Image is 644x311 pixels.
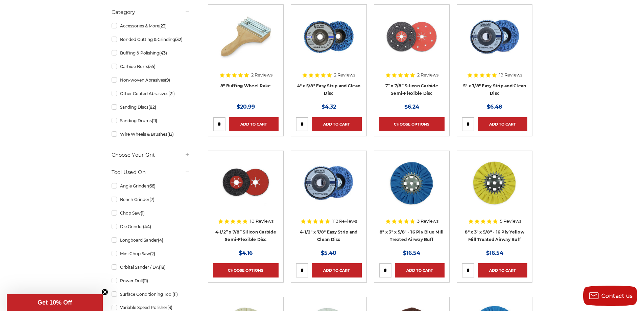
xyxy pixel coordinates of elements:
a: 4-1/2” x 7/8” Silicon Carbide Semi-Flexible Disc [215,229,276,242]
a: Choose Options [379,117,445,131]
span: (1) [141,210,145,216]
span: 10 Reviews [250,219,273,223]
span: (11) [152,118,157,123]
a: Orbital Sander / DA [112,261,190,273]
a: Angle Grinder [112,180,190,192]
a: Power Drill [112,275,190,287]
a: 5" x 7/8" Easy Strip and Clean Disc [463,83,526,96]
span: $16.54 [486,250,503,256]
a: Chop Saw [112,207,190,219]
span: $5.40 [321,250,336,256]
span: 2 Reviews [417,73,438,77]
a: Add to Cart [229,117,279,131]
img: 8 inch single handle buffing wheel rake [219,9,273,64]
span: (32) [175,37,183,42]
a: Add to Cart [312,117,361,131]
a: 8 inch single handle buffing wheel rake [213,9,279,75]
button: Contact us [583,286,637,306]
span: (44) [143,224,151,229]
a: Mini Chop Saw [112,248,190,260]
span: 112 Reviews [332,219,357,223]
span: Contact us [601,293,633,299]
span: (23) [159,23,167,28]
span: 5 Reviews [500,219,521,223]
a: Bench Grinder [112,194,190,205]
img: 4" x 5/8" easy strip and clean discs [302,9,356,64]
span: $6.24 [404,104,419,110]
span: (4) [158,238,163,243]
span: (55) [148,64,156,69]
span: Get 10% Off [38,299,72,306]
a: Carbide Burrs [112,61,190,72]
a: 7” x 7/8” Silicon Carbide Semi-Flexible Disc [385,83,438,96]
a: Choose Options [213,263,279,277]
h5: Tool Used On [112,168,190,176]
span: (21) [168,91,175,96]
img: blue clean and strip disc [468,9,522,64]
a: Non-woven Abrasives [112,74,190,86]
a: 8 x 3 x 5/8 airway buff yellow mill treatment [462,156,527,221]
span: $20.99 [237,104,255,110]
a: 7" x 7/8" Silicon Carbide Semi Flex Disc [379,9,445,75]
span: (43) [159,50,167,55]
a: 8" x 3" x 5/8" - 16 Ply Blue Mill Treated Airway Buff [380,229,444,242]
span: $4.16 [239,250,253,256]
span: 2 Reviews [334,73,355,77]
a: blue mill treated 8 inch airway buffing wheel [379,156,445,221]
a: 8" x 3" x 5/8" - 16 Ply Yellow Mill Treated Airway Buff [465,229,524,242]
a: Die Grinder [112,221,190,232]
span: (3) [167,305,172,310]
a: 4-1/2" x 7/8" Easy Strip and Clean Disc [296,156,361,221]
span: (18) [159,265,166,270]
a: Add to Cart [478,263,527,277]
h5: Choose Your Grit [112,151,190,159]
a: Surface Conditioning Tool [112,288,190,300]
a: blue clean and strip disc [462,9,527,75]
a: Add to Cart [312,263,361,277]
a: Add to Cart [395,263,445,277]
span: $16.54 [403,250,420,256]
a: 4" x 5/8" Easy Strip and Clean Disc [297,83,361,96]
img: blue mill treated 8 inch airway buffing wheel [385,156,439,210]
span: (9) [165,77,170,83]
span: (12) [167,132,174,137]
span: 2 Reviews [251,73,272,77]
img: 8 x 3 x 5/8 airway buff yellow mill treatment [468,156,522,210]
span: 19 Reviews [499,73,522,77]
a: Wire Wheels & Brushes [112,128,190,140]
span: 3 Reviews [417,219,438,223]
h5: Category [112,8,190,16]
img: 4-1/2" x 7/8" Easy Strip and Clean Disc [300,156,358,210]
img: 7" x 7/8" Silicon Carbide Semi Flex Disc [385,9,439,64]
div: Get 10% OffClose teaser [7,294,103,311]
span: (7) [149,197,154,202]
a: Sanding Discs [112,101,190,113]
a: 4-1/2" x 7/8" Easy Strip and Clean Disc [300,229,357,242]
span: $6.48 [487,104,502,110]
a: Other Coated Abrasives [112,88,190,99]
span: (11) [143,278,148,283]
a: Bonded Cutting & Grinding [112,34,190,45]
span: (2) [150,251,155,256]
a: 4.5" x 7/8" Silicon Carbide Semi Flex Disc [213,156,279,221]
a: 8" Buffing Wheel Rake [220,83,271,88]
a: Accessories & More [112,20,190,32]
button: Close teaser [101,289,108,295]
span: (11) [172,292,178,297]
a: Sanding Drums [112,115,190,127]
span: $4.32 [321,104,336,110]
img: 4.5" x 7/8" Silicon Carbide Semi Flex Disc [219,156,273,210]
a: Longboard Sander [112,234,190,246]
span: (66) [148,183,156,188]
a: Add to Cart [478,117,527,131]
span: (82) [148,105,156,110]
a: 4" x 5/8" easy strip and clean discs [296,9,361,75]
a: Buffing & Polishing [112,47,190,59]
